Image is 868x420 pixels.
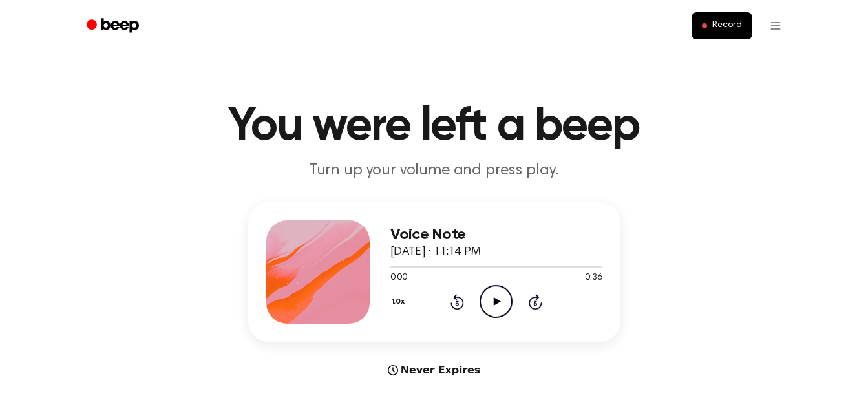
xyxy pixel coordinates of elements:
[585,271,602,285] span: 0:36
[712,20,741,32] span: Record
[390,291,410,313] button: 1.0x
[390,226,602,244] h3: Voice Note
[390,246,481,258] span: [DATE] · 11:14 PM
[390,271,407,285] span: 0:00
[78,14,151,39] a: Beep
[248,362,620,378] div: Never Expires
[186,160,683,182] p: Turn up your volume and press play.
[760,10,791,41] button: Open menu
[692,12,752,39] button: Record
[103,103,765,150] h1: You were left a beep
